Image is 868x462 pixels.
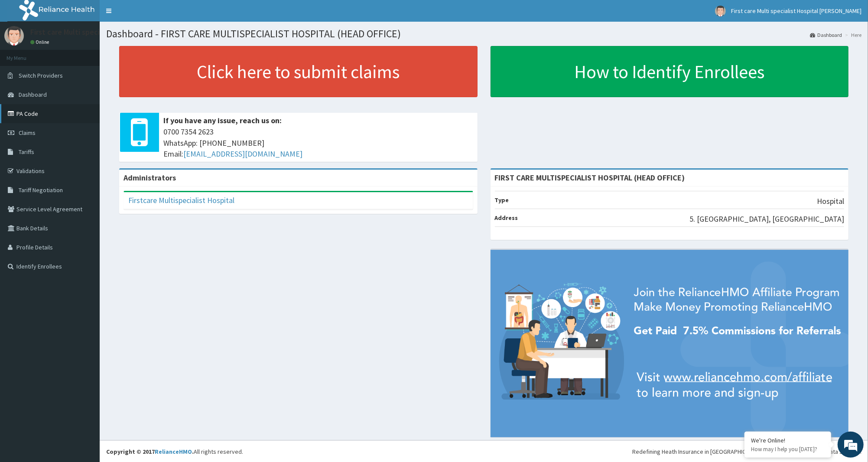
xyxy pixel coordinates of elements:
[119,46,478,97] a: Click here to submit claims
[751,446,825,453] p: How may I help you today?
[106,448,194,455] strong: Copyright © 2017 .
[495,173,685,183] strong: FIRST CARE MULTISPECIALIST HOSPITAL (HEAD OFFICE)
[155,448,192,455] a: RelianceHMO
[491,250,849,438] img: provider-team-banner.png
[19,186,63,194] span: Tariff Negotiation
[128,195,234,205] a: Firstcare Multispecialist Hospital
[817,196,844,207] p: Hospital
[810,31,842,39] a: Dashboard
[163,115,282,125] b: If you have any issue, reach us on:
[731,7,861,15] span: First care Multi specialist Hospital [PERSON_NAME]
[632,447,861,456] div: Redefining Heath Insurance in [GEOGRAPHIC_DATA] using Telemedicine and Data Science!
[183,149,302,159] a: [EMAIL_ADDRESS][DOMAIN_NAME]
[4,26,24,46] img: User Image
[19,148,34,156] span: Tariffs
[163,126,473,160] span: 0700 7354 2623 WhatsApp: [PHONE_NUMBER] Email:
[124,173,176,183] b: Administrators
[495,214,518,222] b: Address
[491,46,849,97] a: How to Identify Enrollees
[495,196,509,204] b: Type
[689,213,844,225] p: 5. [GEOGRAPHIC_DATA], [GEOGRAPHIC_DATA]
[19,72,63,79] span: Switch Providers
[30,28,203,36] p: First care Multi specialist Hospital [PERSON_NAME]
[751,436,825,444] div: We're Online!
[30,39,51,45] a: Online
[19,91,47,98] span: Dashboard
[106,28,861,39] h1: Dashboard - FIRST CARE MULTISPECIALIST HOSPITAL (HEAD OFFICE)
[19,129,36,137] span: Claims
[843,31,861,39] li: Here
[715,6,726,16] img: User Image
